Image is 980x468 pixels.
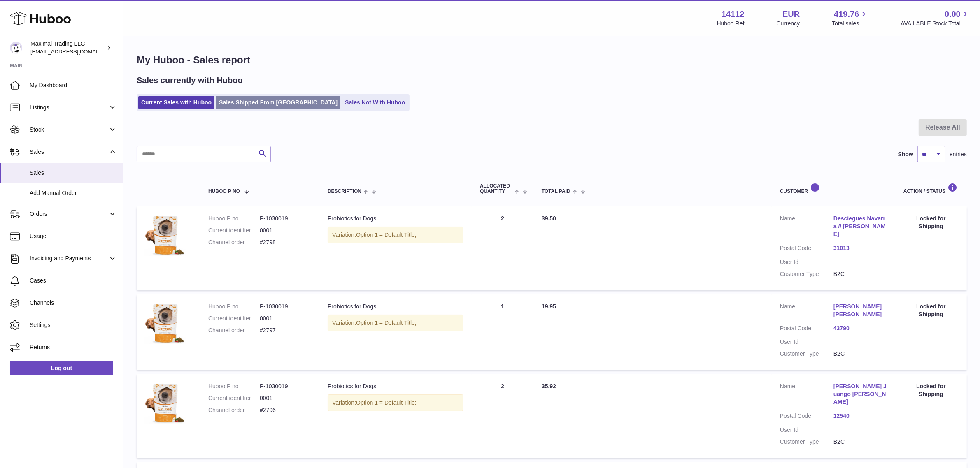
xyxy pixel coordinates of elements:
[216,96,340,109] a: Sales Shipped From [GEOGRAPHIC_DATA]
[145,382,186,424] img: ProbioticsInfographicsDesign-01.jpg
[10,42,22,54] img: internalAdmin-14112@internal.huboo.com
[903,183,959,194] div: Action / Status
[834,9,859,20] span: 419.76
[30,299,117,307] span: Channels
[777,20,800,28] div: Currency
[30,210,108,218] span: Orders
[328,227,463,243] div: Variation:
[782,9,800,20] strong: EUR
[342,96,408,109] a: Sales Not With Huboo
[260,227,311,234] dd: 0001
[717,20,745,28] div: Huboo Ref
[208,382,260,390] dt: Huboo P no
[208,315,260,322] dt: Current identifier
[780,426,833,434] dt: User Id
[780,183,887,194] div: Customer
[780,258,833,266] dt: User Id
[260,382,311,390] dd: P-1030019
[898,151,913,158] label: Show
[328,189,361,194] span: Description
[833,303,887,318] a: [PERSON_NAME] [PERSON_NAME]
[260,327,311,334] dd: #2797
[30,321,117,329] span: Settings
[208,189,240,194] span: Huboo P no
[10,361,113,375] a: Log out
[780,303,833,320] dt: Name
[833,244,887,252] a: 31013
[356,232,417,238] span: Option 1 = Default Title;
[137,53,967,67] h1: My Huboo - Sales report
[780,324,833,334] dt: Postal Code
[833,215,887,238] a: Desciegues Navarra // [PERSON_NAME]
[30,40,105,56] div: Maximal Trading LLC
[260,394,311,402] dd: 0001
[208,406,260,414] dt: Channel order
[833,270,887,278] dd: B2C
[145,215,186,256] img: ProbioticsInfographicsDesign-01.jpg
[780,270,833,278] dt: Customer Type
[208,327,260,334] dt: Channel order
[780,338,833,346] dt: User Id
[260,303,311,310] dd: P-1030019
[780,244,833,254] dt: Postal Code
[901,20,970,28] span: AVAILABLE Stock Total
[832,9,868,28] a: 419.76 Total sales
[480,183,512,194] span: ALLOCATED Quantity
[30,232,117,240] span: Usage
[542,189,570,194] span: Total paid
[356,320,417,326] span: Option 1 = Default Title;
[30,126,108,134] span: Stock
[138,96,214,109] a: Current Sales with Huboo
[30,48,121,55] span: [EMAIL_ADDRESS][DOMAIN_NAME]
[542,215,556,222] span: 39.50
[328,394,463,411] div: Variation:
[30,189,117,197] span: Add Manual Order
[260,315,311,322] dd: 0001
[208,303,260,310] dt: Huboo P no
[472,294,533,370] td: 1
[780,382,833,408] dt: Name
[780,438,833,446] dt: Customer Type
[260,215,311,222] dd: P-1030019
[208,215,260,222] dt: Huboo P no
[208,394,260,402] dt: Current identifier
[30,277,117,285] span: Cases
[137,75,243,86] h2: Sales currently with Huboo
[328,382,463,390] div: Probiotics for Dogs
[833,382,887,406] a: [PERSON_NAME] Juango [PERSON_NAME]
[328,215,463,222] div: Probiotics for Dogs
[328,315,463,331] div: Variation:
[542,303,556,310] span: 19.95
[903,382,959,398] div: Locked for Shipping
[328,303,463,310] div: Probiotics for Dogs
[145,303,186,344] img: ProbioticsInfographicsDesign-01.jpg
[260,406,311,414] dd: #2796
[30,81,117,89] span: My Dashboard
[903,303,959,318] div: Locked for Shipping
[950,151,967,158] span: entries
[901,9,970,28] a: 0.00 AVAILABLE Stock Total
[780,215,833,240] dt: Name
[30,343,117,351] span: Returns
[30,255,108,262] span: Invoicing and Payments
[722,9,745,20] strong: 14112
[472,206,533,290] td: 2
[30,104,108,111] span: Listings
[30,148,108,156] span: Sales
[30,169,117,177] span: Sales
[833,438,887,446] dd: B2C
[260,239,311,246] dd: #2798
[472,374,533,458] td: 2
[780,412,833,422] dt: Postal Code
[208,227,260,234] dt: Current identifier
[903,215,959,230] div: Locked for Shipping
[833,324,887,332] a: 43790
[832,20,868,28] span: Total sales
[208,239,260,246] dt: Channel order
[542,383,556,389] span: 35.92
[356,399,417,406] span: Option 1 = Default Title;
[780,350,833,358] dt: Customer Type
[833,412,887,420] a: 12540
[945,9,961,20] span: 0.00
[833,350,887,358] dd: B2C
